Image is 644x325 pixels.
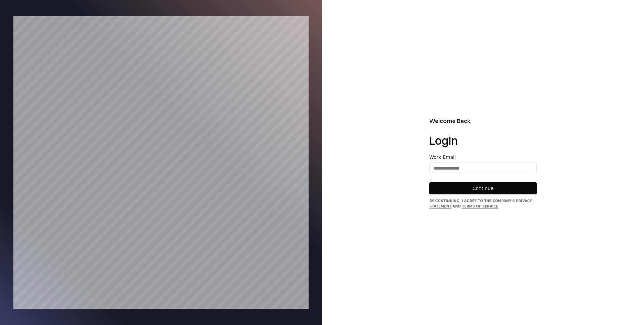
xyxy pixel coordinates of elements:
button: Continue [429,182,537,194]
h2: Welcome Back, [429,116,537,125]
div: By continuing, I agree to the Company's and [429,198,537,209]
a: Privacy Statement [429,199,532,208]
label: Work Email [429,155,537,159]
h1: Login [429,133,537,147]
a: Terms of Service [462,204,498,208]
